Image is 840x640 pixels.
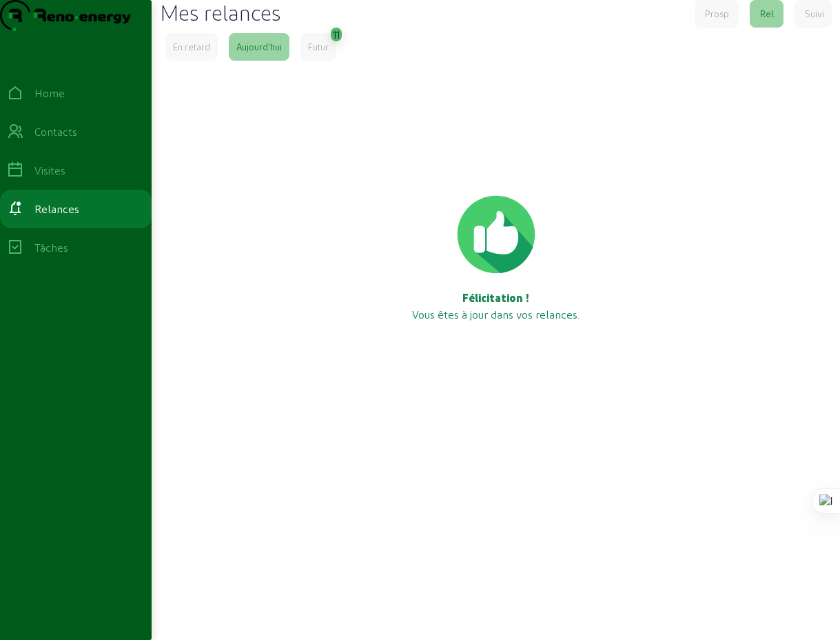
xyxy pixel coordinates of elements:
[236,41,282,53] div: Aujourd'hui
[34,85,65,101] div: Home
[34,162,65,179] div: Visites
[34,239,68,256] div: Tâches
[760,8,776,20] div: Rel.
[333,23,340,43] div: 11
[805,8,824,20] div: Suivi
[705,8,731,20] div: Prosp.
[462,291,529,304] strong: Félicitation !
[34,201,79,217] div: Relances
[308,41,329,53] div: Futur
[173,41,210,53] div: En retard
[34,123,77,140] div: Contacts
[165,290,826,323] div: Vous êtes à jour dans vos relances.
